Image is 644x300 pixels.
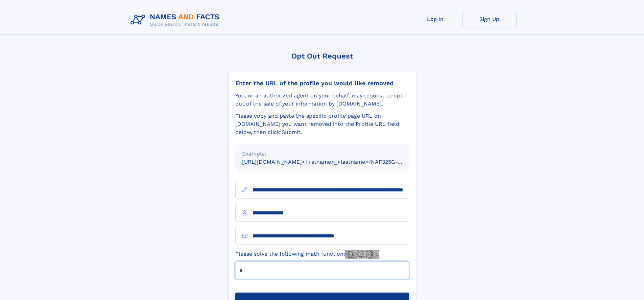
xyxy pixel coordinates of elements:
[242,159,422,165] small: [URL][DOMAIN_NAME]<firstname>_<lastname>/NAF325G-xxxxxxxx
[235,92,409,108] div: You, or an authorized agent on your behalf, may request to opt-out of the sale of your informatio...
[408,11,462,27] a: Log In
[228,52,416,60] div: Opt Out Request
[242,150,402,158] div: Example:
[235,79,409,87] div: Enter the URL of the profile you would like removed
[128,11,225,29] img: Logo Names and Facts
[235,250,379,259] label: Please solve the following math function:
[462,11,517,27] a: Sign Up
[235,112,409,136] div: Please copy and paste the specific profile page URL on [DOMAIN_NAME] you want removed into the Pr...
